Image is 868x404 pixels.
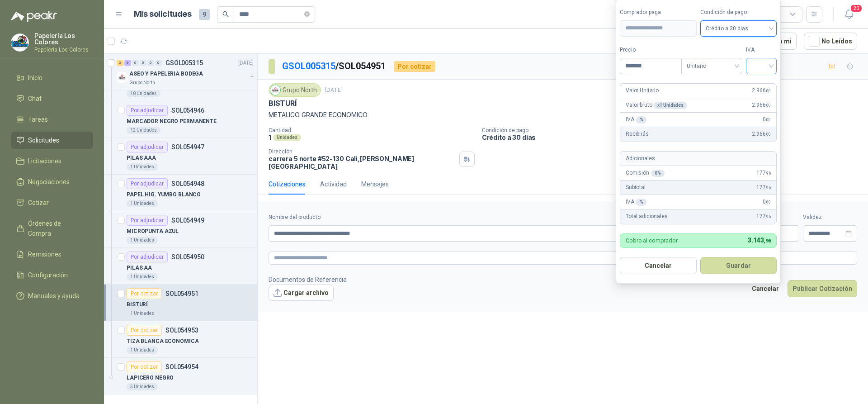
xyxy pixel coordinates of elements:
[325,86,343,95] p: [DATE]
[127,237,158,244] div: 1 Unidades
[11,266,93,284] a: Configuración
[127,215,168,226] div: Por adjudicar
[626,130,649,138] p: Recibirás
[269,275,347,285] p: Documentos de Referencia
[482,127,864,133] p: Condición de pago
[132,60,139,66] div: 0
[765,171,771,176] span: ,96
[626,86,659,95] p: Valor Unitario
[620,8,697,17] label: Comprador paga
[304,10,310,19] span: close-circle
[482,133,864,141] p: Crédito a 30 días
[269,155,456,170] p: carrera 5 norte #52-130 Cali , [PERSON_NAME][GEOGRAPHIC_DATA]
[104,321,257,358] a: Por cotizarSOL054953TIZA BLANCA ECONOMICA1 Unidades
[748,237,771,244] span: 3.143
[756,183,771,192] span: 177
[320,179,347,189] div: Actividad
[756,212,771,221] span: 177
[756,169,771,177] span: 177
[626,198,646,206] p: IVA
[127,178,168,189] div: Por adjudicar
[147,60,154,66] div: 0
[127,163,158,171] div: 1 Unidades
[626,183,646,192] p: Subtotal
[764,238,771,244] span: ,96
[11,90,93,107] a: Chat
[104,101,257,138] a: Por adjudicarSOL054946MARCADOR NEGRO PERMANENTE12 Unidades
[282,61,335,71] a: GSOL005315
[636,116,647,124] div: %
[763,225,799,242] p: $ 0,00
[270,85,280,95] img: Company Logo
[127,337,198,346] p: TIZA BLANCA ECONOMICA
[636,199,647,206] div: %
[11,215,93,242] a: Órdenes de Compra
[803,213,857,222] label: Validez
[155,60,162,66] div: 0
[765,132,771,137] span: ,00
[127,374,174,382] p: LAPICERO NEGRO
[127,227,179,236] p: MICROPUNTA AZUL
[765,117,771,122] span: ,00
[134,8,192,21] h1: Mis solicitudes
[140,60,146,66] div: 0
[273,134,301,141] div: Unidades
[752,86,771,95] span: 2.966
[269,99,297,108] p: BISTURÍ
[124,60,131,66] div: 6
[28,177,70,187] span: Negociaciones
[626,101,687,109] p: Valor bruto
[171,254,204,260] p: SOL054950
[304,11,310,17] span: close-circle
[34,33,93,45] p: Papelería Los Colores
[127,90,160,97] div: 10 Unidades
[269,213,673,222] label: Nombre del producto
[127,273,158,280] div: 1 Unidades
[129,79,155,86] p: Grupo North
[165,60,203,66] p: GSOL005315
[700,257,777,274] button: Guardar
[28,156,61,166] span: Licitaciones
[269,127,475,133] p: Cantidad
[28,94,42,104] span: Chat
[127,154,156,162] p: PILAS AAA
[747,280,784,297] button: Cancelar
[654,102,687,109] div: x 1 Unidades
[282,59,387,73] p: / SOL054951
[117,72,127,83] img: Company Logo
[765,185,771,190] span: ,96
[841,6,857,23] button: 20
[222,11,229,17] span: search
[127,200,158,207] div: 1 Unidades
[269,179,306,189] div: Cotizaciones
[394,61,435,72] div: Por cotizar
[104,211,257,248] a: Por adjudicarSOL054949MICROPUNTA AZUL1 Unidades
[127,190,201,199] p: PAPEL HIG. YUMBO BLANCO
[626,169,665,177] p: Comisión
[687,59,737,73] span: Unitario
[11,111,93,128] a: Tareas
[746,46,777,54] label: IVA
[165,290,198,297] p: SOL054951
[104,175,257,211] a: Por adjudicarSOL054948PAPEL HIG. YUMBO BLANCO1 Unidades
[127,252,168,262] div: Por adjudicar
[28,198,49,208] span: Cotizar
[127,383,158,390] div: 5 Unidades
[706,22,772,35] span: Crédito a 30 días
[763,198,771,206] span: 0
[28,291,80,301] span: Manuales y ayuda
[117,57,255,86] a: 3 6 0 0 0 0 GSOL005315[DATE] Company LogoASEO Y PAPELERIA BODEGAGrupo North
[626,212,668,221] p: Total adicionales
[788,280,857,297] button: Publicar Cotización
[11,69,93,86] a: Inicio
[127,264,152,272] p: PILAS AA
[269,133,271,141] p: 1
[104,138,257,175] a: Por adjudicarSOL054947PILAS AAA1 Unidades
[127,310,158,317] div: 1 Unidades
[11,194,93,211] a: Cotizar
[28,219,85,238] span: Órdenes de Compra
[171,217,204,223] p: SOL054949
[765,200,771,204] span: ,00
[171,144,204,150] p: SOL054947
[763,213,799,222] label: Flete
